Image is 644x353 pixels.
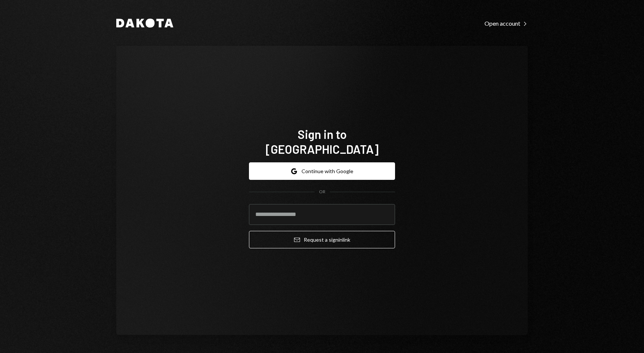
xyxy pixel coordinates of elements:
div: OR [319,189,325,195]
h1: Sign in to [GEOGRAPHIC_DATA] [249,127,395,156]
button: Request a signinlink [249,231,395,248]
a: Open account [484,19,528,27]
button: Continue with Google [249,162,395,180]
div: Open account [484,20,528,27]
